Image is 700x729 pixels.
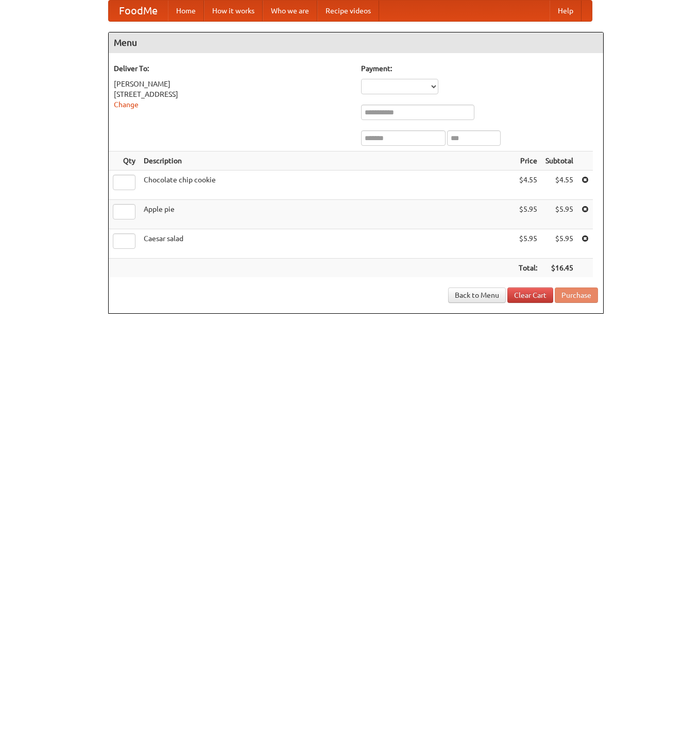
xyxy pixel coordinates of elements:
[541,171,577,200] td: $4.55
[541,229,577,259] td: $5.95
[515,151,541,171] th: Price
[555,287,598,303] button: Purchase
[204,1,263,21] a: How it works
[550,1,582,21] a: Help
[140,171,515,200] td: Chocolate chip cookie
[114,89,351,99] div: [STREET_ADDRESS]
[541,200,577,229] td: $5.95
[109,32,603,53] h4: Menu
[114,63,351,74] h5: Deliver To:
[515,229,541,259] td: $5.95
[109,151,140,171] th: Qty
[515,171,541,200] td: $4.55
[541,259,577,278] th: $16.45
[448,287,506,303] a: Back to Menu
[140,229,515,259] td: Caesar salad
[515,259,541,278] th: Total:
[317,1,379,21] a: Recipe videos
[140,200,515,229] td: Apple pie
[109,1,168,21] a: FoodMe
[515,200,541,229] td: $5.95
[507,287,553,303] a: Clear Cart
[263,1,317,21] a: Who we are
[114,100,139,109] a: Change
[140,151,515,171] th: Description
[168,1,204,21] a: Home
[114,79,351,89] div: [PERSON_NAME]
[541,151,577,171] th: Subtotal
[361,63,598,74] h5: Payment:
